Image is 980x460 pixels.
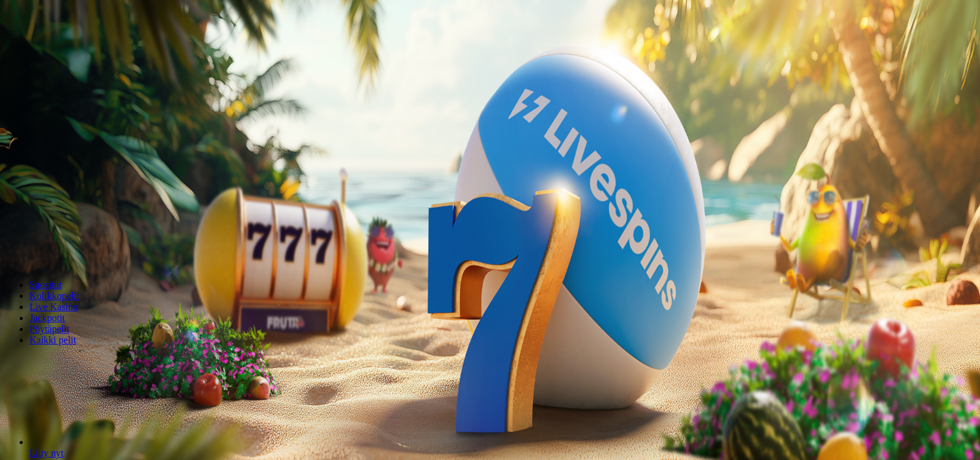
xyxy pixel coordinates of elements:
[29,279,61,290] a: Suositut
[29,324,69,334] a: Pöytäpelit
[29,335,76,345] a: Kaikki pelit
[29,448,64,458] a: Gates of Olympus Super Scatter
[29,448,64,458] span: Liity nyt
[5,259,975,346] nav: Lobby
[29,302,78,312] a: Live Kasino
[29,290,79,301] a: Kolikkopelit
[5,259,975,368] header: Lobby
[29,313,65,323] a: Jackpotit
